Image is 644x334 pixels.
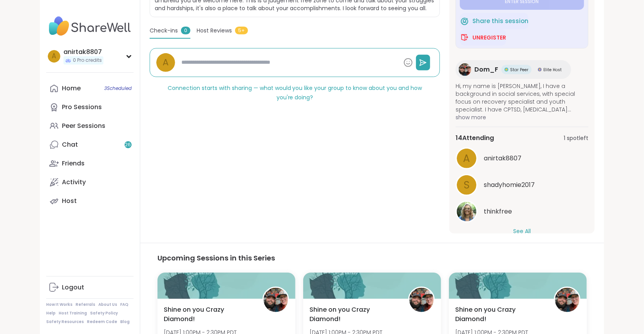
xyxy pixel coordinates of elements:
[456,174,588,196] a: sshadyhomie2017
[62,178,86,187] div: Activity
[181,27,190,34] span: 0
[157,253,587,263] h3: Upcoming Sessions in this Series
[474,65,498,74] span: Dom_F
[150,27,178,35] span: Check-ins
[459,63,471,76] img: Dom_F
[538,68,542,72] img: Elite Host
[456,113,588,121] span: show more
[484,154,521,163] span: anirtak8807
[564,134,588,142] span: 1 spot left
[309,305,400,324] span: Shine on you Crazy Diamond!
[510,67,528,73] span: Star Peer
[62,84,81,93] div: Home
[46,98,134,117] a: Pro Sessions
[120,302,128,307] a: FAQ
[46,154,134,173] a: Friends
[460,16,469,26] img: ShareWell Logomark
[464,178,470,193] span: s
[104,85,132,92] span: 3 Scheduled
[197,27,232,35] span: Host Reviews
[484,207,512,216] span: thinkfree
[87,319,117,325] a: Redeem Code
[456,82,588,113] span: Hi, my name is [PERSON_NAME], I have a background in social services, with special focus on recov...
[90,311,118,316] a: Safety Policy
[456,201,588,223] a: thinkfreethinkfree
[125,142,131,148] span: 26
[46,311,56,316] a: Help
[120,319,130,325] a: Blog
[460,33,469,42] img: ShareWell Logomark
[46,302,72,307] a: How It Works
[46,278,134,297] a: Logout
[76,302,95,307] a: Referrals
[62,159,85,168] div: Friends
[46,117,134,135] a: Peer Sessions
[46,319,84,325] a: Safety Resources
[460,13,528,29] button: Share this session
[456,60,571,79] a: Dom_FDom_FStar PeerStar PeerElite HostElite Host
[46,173,134,192] a: Activity
[484,180,535,190] span: shadyhomie2017
[62,103,102,111] div: Pro Sessions
[62,122,105,130] div: Peer Sessions
[456,147,588,169] a: aanirtak8807
[62,283,84,292] div: Logout
[409,288,434,312] img: Dom_F
[62,140,78,149] div: Chat
[164,305,254,324] span: Shine on you Crazy Diamond!
[543,67,562,73] span: Elite Host
[456,133,494,143] span: 14 Attending
[460,29,506,46] button: Unregister
[46,13,134,40] img: ShareWell Nav Logo
[455,305,545,324] span: Shine on you Crazy Diamond!
[63,48,103,56] div: anirtak8807
[457,202,476,221] img: thinkfree
[235,27,248,34] span: 5+
[505,68,508,72] img: Star Peer
[555,288,579,312] img: Dom_F
[46,79,134,98] a: Home3Scheduled
[52,51,56,61] span: a
[463,151,470,166] span: a
[73,57,102,64] span: 0 Pro credits
[46,135,134,154] a: Chat26
[46,192,134,210] a: Host
[163,56,169,69] span: a
[62,197,77,205] div: Host
[472,17,528,26] span: Share this session
[472,34,506,41] span: Unregister
[59,311,87,316] a: Host Training
[513,227,531,235] button: See All
[168,84,422,101] span: Connection starts with sharing — what would you like your group to know about you and how you're ...
[98,302,117,307] a: About Us
[264,288,288,312] img: Dom_F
